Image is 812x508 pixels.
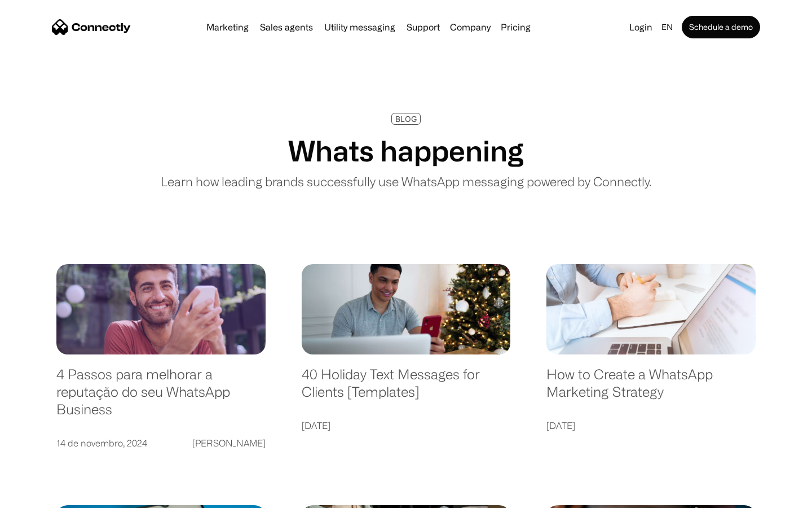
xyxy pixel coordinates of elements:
ul: Language list [23,488,68,504]
a: Marketing [202,23,253,32]
a: Pricing [496,23,535,32]
a: Login [625,19,657,35]
a: Utility messaging [320,23,400,32]
div: [PERSON_NAME] [192,435,266,451]
div: BLOG [395,115,417,123]
p: Learn how leading brands successfully use WhatsApp messaging powered by Connectly. [161,172,651,191]
aside: Language selected: English [11,488,68,504]
div: Company [450,19,491,35]
a: Sales agents [255,23,317,32]
div: [DATE] [302,418,330,433]
div: 14 de novembro, 2024 [56,435,147,451]
a: Support [402,23,444,32]
h1: Whats happening [288,134,524,168]
a: Schedule a demo [682,16,760,38]
a: How to Create a WhatsApp Marketing Strategy [546,366,756,411]
div: en [661,19,673,35]
div: [DATE] [546,418,575,433]
a: 4 Passos para melhorar a reputação do seu WhatsApp Business [56,366,266,429]
a: 40 Holiday Text Messages for Clients [Templates] [302,366,511,411]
